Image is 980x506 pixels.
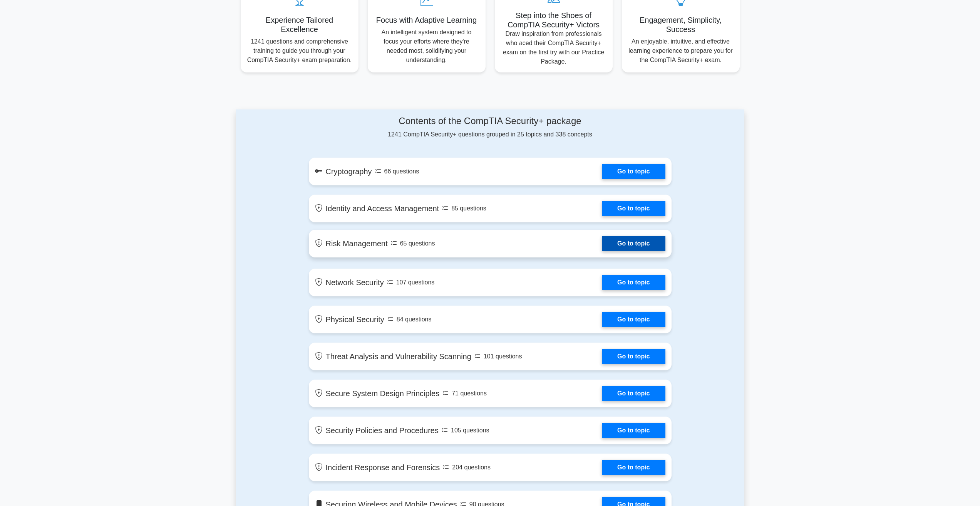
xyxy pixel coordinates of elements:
p: 1241 questions and comprehensive training to guide you through your CompTIA Security+ exam prepar... [247,37,352,65]
h5: Experience Tailored Excellence [247,15,352,34]
a: Go to topic [602,386,665,401]
a: Go to topic [602,349,665,364]
p: An enjoyable, intuitive, and effective learning experience to prepare you for the CompTIA Securit... [628,37,734,65]
a: Go to topic [602,275,665,290]
h5: Step into the Shoes of CompTIA Security+ Victors [501,11,606,29]
h4: Contents of the CompTIA Security+ package [309,116,672,127]
p: Draw inspiration from professionals who aced their CompTIA Security+ exam on the first try with o... [501,29,606,66]
a: Go to topic [602,164,665,179]
div: 1241 CompTIA Security+ questions grouped in 25 topics and 338 concepts [309,116,672,139]
a: Go to topic [602,236,665,251]
p: An intelligent system designed to focus your efforts where they're needed most, solidifying your ... [374,28,479,65]
h5: Engagement, Simplicity, Success [628,15,734,34]
a: Go to topic [602,460,665,475]
h5: Focus with Adaptive Learning [374,15,479,25]
a: Go to topic [602,201,665,216]
a: Go to topic [602,312,665,327]
a: Go to topic [602,423,665,438]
